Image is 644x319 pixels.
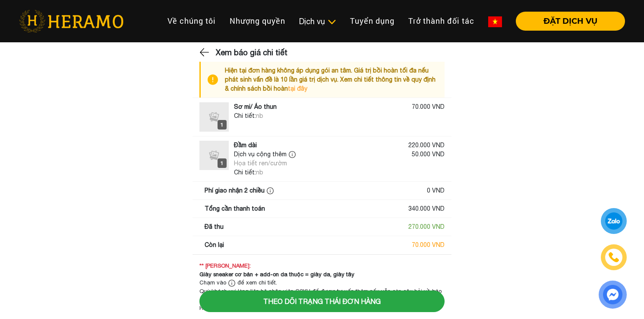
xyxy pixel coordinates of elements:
[199,262,251,269] strong: ** [PERSON_NAME]:
[412,102,445,111] div: 70.000 VND
[234,141,257,150] div: Đầm dài
[408,204,445,213] div: 340.000 VND
[509,17,625,25] a: ĐẶT DỊCH VỤ
[516,12,625,31] button: ĐẶT DỊCH VỤ
[234,112,256,119] span: Chi tiết:
[199,291,445,312] button: Theo dõi trạng thái đơn hàng
[412,240,445,250] div: 70.000 VND
[228,280,235,287] img: info
[408,222,445,231] div: 270.000 VND
[299,16,336,27] div: Dịch vụ
[218,158,227,168] div: 1
[205,240,224,250] div: Còn lại
[234,169,256,176] span: Chi tiết:
[289,151,296,158] img: info
[205,186,276,195] div: Phí giao nhận 2 chiều
[234,150,298,159] div: Dịch vụ cộng thêm
[602,246,625,269] a: phone-icon
[199,271,354,278] strong: Giày sneaker cơ bản + add-on da thuộc = giày da, giày tây
[208,66,225,93] img: info
[225,67,436,92] span: Hiện tại đơn hàng không áp dụng gói an tâm. Giá trị bồi hoàn tối đa nếu phát sinh vấn đề là 10 lầ...
[412,150,445,168] div: 50.000 VND
[199,46,211,59] img: back
[234,102,277,111] div: Sơ mi/ Áo thun
[343,12,401,30] a: Tuyển dụng
[161,12,223,30] a: Về chúng tôi
[408,141,445,150] div: 220.000 VND
[609,253,619,262] img: phone-icon
[327,18,336,26] img: subToggleIcon
[288,85,307,92] a: tại đây
[216,42,287,63] h3: Xem báo giá chi tiết
[199,278,445,287] div: Chạm vào để xem chi tiết.
[267,187,274,194] img: info
[427,186,445,195] div: 0 VND
[256,112,263,119] span: nb
[205,204,265,213] div: Tổng cần thanh toán
[234,159,298,168] div: Họa tiết ren/cườm
[19,10,123,32] img: heramo-logo.png
[218,120,227,129] div: 1
[223,12,292,30] a: Nhượng quyền
[488,16,502,27] img: vn-flag.png
[205,222,224,231] div: Đã thu
[256,169,263,176] span: nb
[401,12,481,30] a: Trở thành đối tác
